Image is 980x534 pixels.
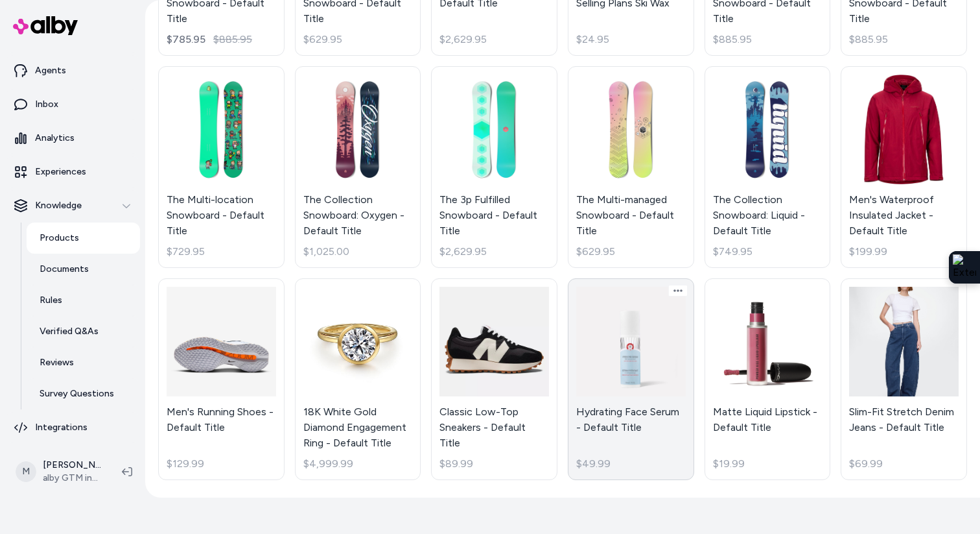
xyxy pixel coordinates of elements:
p: Reviews [40,356,74,369]
span: M [16,461,36,482]
a: Rules [27,285,140,316]
a: Men's Running Shoes - Default TitleMen's Running Shoes - Default Title$129.99 [158,278,285,480]
a: Hydrating Face Serum - Default TitleHydrating Face Serum - Default Title$49.99 [568,278,694,480]
a: Men's Waterproof Insulated Jacket - Default TitleMen's Waterproof Insulated Jacket - Default Titl... [841,66,967,268]
p: Agents [35,64,66,77]
a: Products [27,223,140,254]
a: The Multi-location Snowboard - Default TitleThe Multi-location Snowboard - Default Title$729.95 [158,66,285,268]
a: The Collection Snowboard: Oxygen - Default TitleThe Collection Snowboard: Oxygen - Default Title$... [295,66,421,268]
p: Verified Q&As [40,325,99,338]
a: The Collection Snowboard: Liquid - Default TitleThe Collection Snowboard: Liquid - Default Title$... [705,66,831,268]
p: [PERSON_NAME] [43,459,101,472]
a: Reviews [27,347,140,378]
a: Slim-Fit Stretch Denim Jeans - Default TitleSlim-Fit Stretch Denim Jeans - Default Title$69.99 [841,278,967,480]
a: Matte Liquid Lipstick - Default TitleMatte Liquid Lipstick - Default Title$19.99 [705,278,831,480]
img: alby Logo [13,16,78,35]
a: Documents [27,254,140,285]
p: Integrations [35,421,87,434]
p: Inbox [35,98,58,111]
a: Experiences [5,156,140,188]
a: 18K White Gold Diamond Engagement Ring - Default Title18K White Gold Diamond Engagement Ring - De... [295,278,421,480]
span: alby GTM internal [43,472,101,485]
a: Integrations [5,412,140,443]
a: Agents [5,55,140,86]
p: Experiences [35,165,86,178]
button: M[PERSON_NAME]alby GTM internal [8,451,111,492]
img: Extension Icon [953,254,976,280]
a: Classic Low-Top Sneakers - Default TitleClassic Low-Top Sneakers - Default Title$89.99 [431,278,557,480]
a: The 3p Fulfilled Snowboard - Default TitleThe 3p Fulfilled Snowboard - Default Title$2,629.95 [431,66,557,268]
a: The Multi-managed Snowboard - Default TitleThe Multi-managed Snowboard - Default Title$629.95 [568,66,694,268]
p: Rules [40,294,62,307]
p: Products [40,232,79,245]
p: Documents [40,263,89,276]
a: Inbox [5,89,140,120]
a: Survey Questions [27,378,140,409]
a: Analytics [5,123,140,154]
a: Verified Q&As [27,316,140,347]
button: Knowledge [5,190,140,221]
p: Analytics [35,132,75,145]
p: Knowledge [35,199,82,212]
p: Survey Questions [40,387,114,400]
